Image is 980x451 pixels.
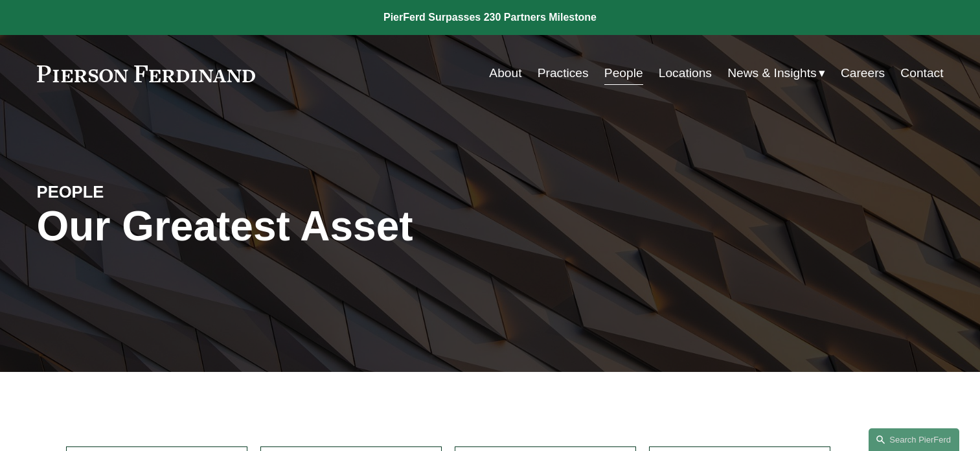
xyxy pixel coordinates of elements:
[727,62,817,85] span: News & Insights
[37,203,641,250] h1: Our Greatest Asset
[659,61,712,86] a: Locations
[900,61,943,86] a: Contact
[727,61,825,86] a: folder dropdown
[604,61,643,86] a: People
[538,61,589,86] a: Practices
[841,61,885,86] a: Careers
[869,428,959,451] a: Search this site
[489,61,521,86] a: About
[37,181,264,202] h4: PEOPLE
